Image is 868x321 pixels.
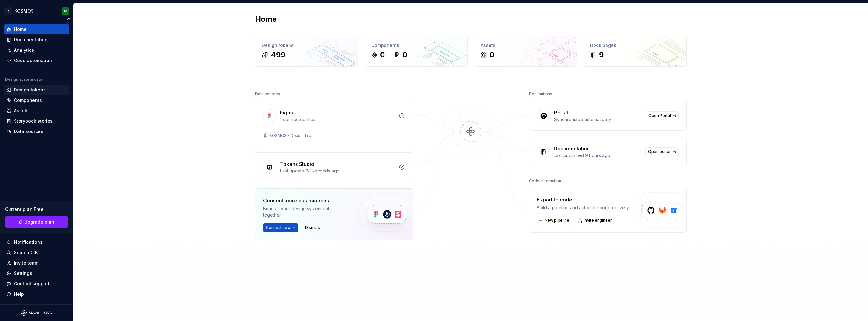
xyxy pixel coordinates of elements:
button: Contact support [4,279,69,289]
div: Export to code [537,196,630,203]
div: Figma [280,109,295,116]
span: Invite engineer [584,218,612,223]
div: Bring all your design system data together. [263,206,348,218]
button: Search ⌘K [4,248,69,258]
a: Figma1 connected filesKOSMOS - Docu - Tiles [255,101,413,146]
a: Storybook stories [4,116,69,126]
svg: Supernova Logo [21,310,52,316]
div: 499 [271,50,285,60]
div: Build a pipeline and automate code delivery. [537,205,630,211]
a: Docs pages9 [584,36,687,67]
a: Invite engineer [576,216,615,225]
a: Components00 [365,36,468,67]
a: Upgrade plan [5,216,68,228]
div: Destinations [529,90,552,98]
span: Connect new [266,225,290,230]
a: Components [4,95,69,105]
div: Storybook stories [14,118,53,124]
div: KOSMOS [15,8,34,14]
a: Documentation [4,35,69,45]
div: Components [371,42,461,49]
a: Data sources [4,126,69,137]
div: 1 connected files [280,116,395,123]
span: Open Portal [648,113,671,118]
div: Code automation [529,177,561,185]
a: Settings [4,268,69,278]
div: 9 [599,50,604,60]
button: Connect new [263,223,298,232]
div: Design system data [5,77,42,82]
div: Portal [554,109,568,116]
div: Data sources [14,128,43,135]
div: Last published 9 hours ago [554,152,642,159]
a: Invite team [4,258,69,268]
div: Data sources [255,90,280,98]
div: X [4,7,12,15]
button: Dismiss [302,223,323,232]
div: Documentation [554,145,590,152]
div: Docs pages [590,42,680,49]
button: Help [4,289,69,299]
span: Dismiss [305,225,320,230]
a: Design tokens [4,85,69,95]
a: Open editor [645,147,679,156]
div: Invite team [14,260,38,266]
button: Collapse sidebar [64,15,73,24]
div: Search ⌘K [14,249,38,256]
button: New pipeline [537,216,572,225]
button: Notifications [4,237,69,247]
a: Analytics [4,45,69,55]
span: Open editor [648,149,671,154]
div: Settings [14,270,32,277]
h2: Home [255,14,277,24]
div: Help [14,291,24,297]
div: Analytics [14,47,34,53]
span: Upgrade plan [24,219,54,225]
a: Design tokens499 [255,36,358,67]
div: KOSMOS - Docu - Tiles [269,133,314,138]
a: Assets [4,106,69,116]
a: Code automation [4,55,69,66]
div: 0 [490,50,494,60]
div: 0 [380,50,385,60]
a: Home [4,24,69,34]
a: Tokens StudioLast update 24 seconds ago [255,152,413,182]
div: M [64,9,67,14]
div: Code automation [14,57,52,64]
div: Design tokens [262,42,352,49]
div: Assets [481,42,571,49]
span: New pipeline [545,218,569,223]
div: Tokens Studio [280,160,314,168]
button: XKOSMOSM [1,4,72,18]
div: Design tokens [14,87,46,93]
div: Documentation [14,37,48,43]
div: Last update 24 seconds ago [280,168,395,174]
div: Current plan : Free [5,206,68,213]
div: Contact support [14,281,50,287]
div: Components [14,97,42,103]
div: 0 [402,50,407,60]
div: Home [14,26,26,32]
a: Assets0 [474,36,577,67]
div: Notifications [14,239,43,245]
div: Assets [14,108,29,114]
div: Synchronized automatically [554,116,642,123]
a: Open Portal [646,111,679,120]
div: Connect more data sources [263,197,348,204]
